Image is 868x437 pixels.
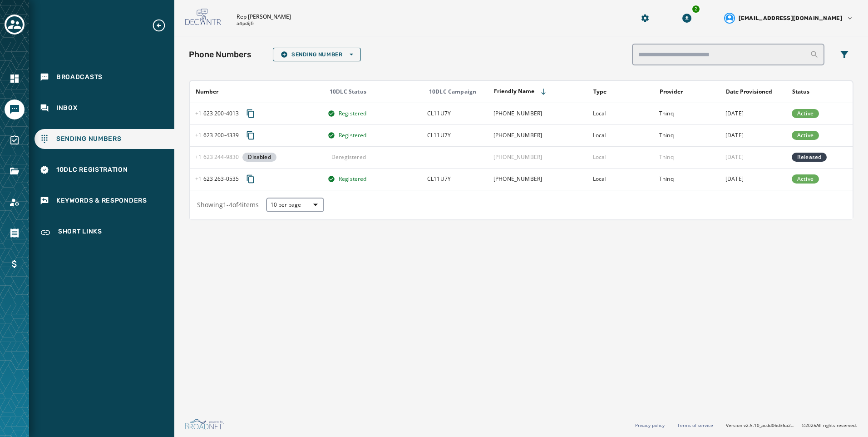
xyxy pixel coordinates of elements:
[56,165,128,174] span: 10DLC Registration
[656,84,686,99] button: Sort by [object Object]
[242,105,259,122] button: Copy phone number to clipboard
[654,103,720,124] td: Thinq
[654,124,720,146] td: Thinq
[35,191,174,211] a: Navigate to Keywords & Responders
[195,153,203,161] span: +1
[195,132,239,139] span: 623 200 - 4339
[5,161,25,181] a: Navigate to Files
[677,422,713,428] a: Terms of service
[5,192,25,212] a: Navigate to Account
[271,201,320,209] span: 10 per page
[720,9,857,27] button: User settings
[5,99,25,119] a: Navigate to Messaging
[744,422,794,429] span: v2.5.10_acdd06d36a2d477687e21de5ea907d8c03850ae9
[339,175,367,183] span: Registered
[195,110,239,117] span: 623 200 - 4013
[5,15,25,35] button: Toggle account select drawer
[331,154,366,161] span: Deregistered
[654,168,720,190] td: Thinq
[797,132,814,139] span: Active
[654,146,720,168] td: Thinq
[35,67,174,87] a: Navigate to Broadcasts
[35,98,174,118] a: Navigate to Inbox
[5,254,25,274] a: Navigate to Billing
[720,124,786,146] td: [DATE]
[427,175,451,183] span: US House Rep. Abraham Hamadeh will use this campaign to provide constituents with text surveys, e...
[802,422,857,428] span: © 2025 All rights reserved.
[427,131,451,139] span: US House Rep. Abraham Hamadeh will use this campaign to provide constituents with text surveys, e...
[56,134,122,144] span: Sending Numbers
[789,84,813,99] button: Sort by [object Object]
[637,10,653,26] button: Manage global settings
[797,110,814,117] span: Active
[56,196,147,205] span: Keywords & Responders
[488,103,587,124] td: [PHONE_NUMBER]
[339,110,367,117] span: Registered
[490,84,551,99] button: Sort by [object Object]
[35,160,174,180] a: Navigate to 10DLC Registration
[427,109,451,117] span: US House Rep. Abraham Hamadeh will use this campaign to provide constituents with text surveys, e...
[587,124,654,146] td: Local
[195,131,203,139] span: +1
[720,103,786,124] td: [DATE]
[720,168,786,190] td: [DATE]
[237,20,254,27] p: a4pdijfr
[35,222,174,243] a: Navigate to Short Links
[195,175,239,183] span: 623 263 - 0535
[635,422,665,428] a: Privacy policy
[248,154,271,161] span: Disabled
[273,48,361,61] button: Sending Number
[5,130,25,150] a: Navigate to Surveys
[691,5,700,14] div: 2
[192,84,222,99] button: Sort by [object Object]
[189,48,252,61] h2: Phone Numbers
[739,15,843,22] span: [EMAIL_ADDRESS][DOMAIN_NAME]
[722,84,776,99] button: Sort by [object Object]
[58,227,102,238] span: Short Links
[339,132,367,139] span: Registered
[195,109,203,117] span: +1
[797,175,814,183] span: Active
[195,175,203,183] span: +1
[56,73,103,82] span: Broadcasts
[488,146,587,168] td: [PHONE_NUMBER]
[720,146,786,168] td: [DATE]
[488,124,587,146] td: [PHONE_NUMBER]
[281,51,353,58] span: Sending Number
[835,45,853,64] button: Filters menu
[35,129,174,149] a: Navigate to Sending Numbers
[242,127,259,144] button: Copy phone number to clipboard
[587,168,654,190] td: Local
[587,146,654,168] td: Local
[797,154,821,161] span: Released
[266,198,324,212] button: 10 per page
[152,18,173,33] button: Expand sub nav menu
[590,84,610,99] button: Sort by [object Object]
[488,168,587,190] td: [PHONE_NUMBER]
[5,223,25,243] a: Navigate to Orders
[197,200,259,209] span: Showing 1 - 4 of 4 items
[330,88,421,95] div: 10DLC Status
[679,10,695,26] button: Download Menu
[429,88,488,95] div: 10DLC Campaign
[587,103,654,124] td: Local
[237,13,291,20] p: Rep [PERSON_NAME]
[242,171,259,187] button: Copy phone number to clipboard
[56,104,78,113] span: Inbox
[5,69,25,89] a: Navigate to Home
[726,422,794,429] span: Version
[195,154,239,161] span: 623 244 - 9830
